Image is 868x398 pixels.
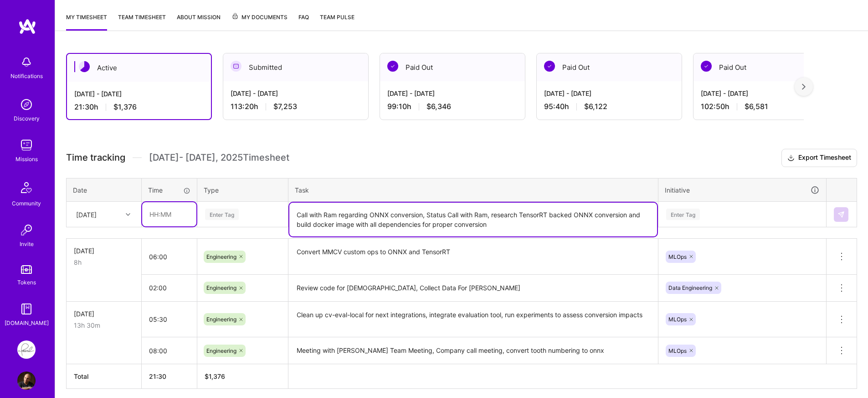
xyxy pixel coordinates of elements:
[148,185,190,195] div: Time
[231,12,288,31] a: My Documents
[387,61,398,72] img: Paid Out
[67,178,142,202] th: Date
[17,278,36,287] div: Tokens
[17,53,36,71] img: bell
[14,114,40,123] div: Discovery
[74,102,204,112] div: 21:30 h
[142,307,197,331] input: HH:MM
[67,54,211,82] div: Active
[15,154,38,164] div: Missions
[10,71,43,81] div: Notifications
[666,207,700,221] div: Enter Tag
[5,318,49,328] div: [DOMAIN_NAME]
[781,149,857,167] button: Export Timesheet
[584,102,607,111] span: $6,122
[66,12,107,31] a: My timesheet
[197,178,288,202] th: Type
[320,12,354,31] a: Team Pulse
[665,185,820,195] div: Initiative
[802,84,806,90] img: right
[206,253,236,260] span: Engineering
[17,340,36,359] img: Pearl: ML Engineering Team
[17,221,36,239] img: Invite
[273,102,297,111] span: $7,253
[205,372,225,380] span: $ 1,376
[74,257,134,267] div: 8h
[289,303,657,337] textarea: Clean up cv-eval-local for next integrations, integrate evaluation tool, run experiments to asses...
[289,240,657,274] textarea: Convert MMCV custom ops to ONNX and TensorRT
[74,320,134,330] div: 13h 30m
[298,12,309,31] a: FAQ
[537,53,682,81] div: Paid Out
[544,102,674,111] div: 95:40 h
[745,102,768,111] span: $6,581
[126,212,130,217] i: icon Chevron
[149,152,289,163] span: [DATE] - [DATE] , 2025 Timesheet
[231,89,361,98] div: [DATE] - [DATE]
[380,53,525,81] div: Paid Out
[544,89,674,98] div: [DATE] - [DATE]
[701,102,831,111] div: 102:50 h
[231,102,361,111] div: 113:20 h
[20,239,34,249] div: Invite
[17,136,36,154] img: teamwork
[17,372,36,390] img: User Avatar
[289,203,657,236] textarea: Call with Ram regarding ONNX conversion, Status Call with Ram, research TensorRT backed ONNX conv...
[142,245,197,269] input: HH:MM
[206,316,236,323] span: Engineering
[67,364,142,389] th: Total
[66,152,125,163] span: Time tracking
[205,207,239,221] div: Enter Tag
[12,199,41,208] div: Community
[289,338,657,363] textarea: Meeting with [PERSON_NAME] Team Meeting, Company call meeting, convert tooth numbering to onnx
[387,102,518,111] div: 99:10 h
[15,372,38,390] a: User Avatar
[76,209,97,219] div: [DATE]
[206,284,236,291] span: Engineering
[693,53,838,81] div: Paid Out
[837,211,845,218] img: Submit
[668,284,712,291] span: Data Engineering
[668,347,687,354] span: MLOps
[787,153,795,163] i: icon Download
[17,300,36,318] img: guide book
[288,178,658,202] th: Task
[142,276,197,300] input: HH:MM
[15,177,37,199] img: Community
[701,89,831,98] div: [DATE] - [DATE]
[21,265,32,274] img: tokens
[142,339,197,363] input: HH:MM
[231,12,288,22] span: My Documents
[544,61,555,72] img: Paid Out
[231,61,241,72] img: Submitted
[17,95,36,114] img: discovery
[177,12,221,31] a: About Mission
[118,12,166,31] a: Team timesheet
[426,102,451,111] span: $6,346
[320,14,354,21] span: Team Pulse
[668,253,687,260] span: MLOps
[74,89,204,99] div: [DATE] - [DATE]
[701,61,712,72] img: Paid Out
[668,316,687,323] span: MLOps
[142,202,196,226] input: HH:MM
[206,347,236,354] span: Engineering
[113,102,137,112] span: $1,376
[223,53,368,81] div: Submitted
[74,309,134,319] div: [DATE]
[289,276,657,301] textarea: Review code for [DEMOGRAPHIC_DATA], Collect Data For [PERSON_NAME]
[387,89,518,98] div: [DATE] - [DATE]
[79,61,90,72] img: Active
[18,18,36,35] img: logo
[74,246,134,256] div: [DATE]
[15,340,38,359] a: Pearl: ML Engineering Team
[142,364,197,389] th: 21:30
